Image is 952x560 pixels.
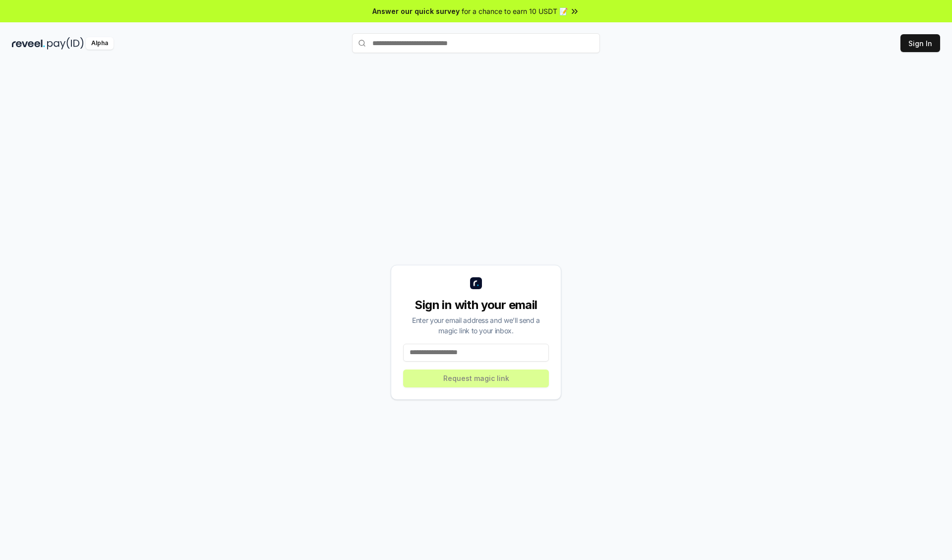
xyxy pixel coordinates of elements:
div: Sign in with your email [403,297,549,313]
div: Alpha [86,37,114,50]
button: Sign In [900,34,940,52]
div: Enter your email address and we’ll send a magic link to your inbox. [403,315,549,336]
span: for a chance to earn 10 USDT 📝 [462,6,568,16]
img: pay_id [47,37,84,50]
span: Answer our quick survey [372,6,460,16]
img: logo_small [470,277,482,289]
img: reveel_dark [12,37,45,50]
